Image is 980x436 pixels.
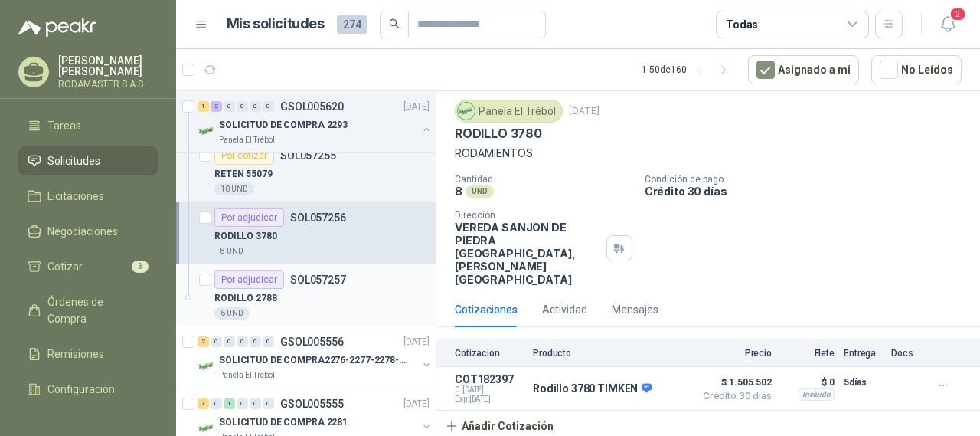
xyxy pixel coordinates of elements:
div: Por cotizar [214,146,274,165]
span: Remisiones [47,346,104,362]
div: 6 UND [214,307,250,320]
p: Precio [695,348,772,359]
div: Mensajes [612,301,658,318]
div: 0 [263,336,274,347]
span: C: [DATE] [455,385,524,395]
p: GSOL005555 [280,398,344,409]
span: Licitaciones [47,188,104,205]
div: Todas [726,16,758,33]
a: Tareas [18,111,158,140]
img: Logo peakr [18,18,96,37]
a: Remisiones [18,339,158,369]
span: Crédito 30 días [695,392,772,401]
button: Asignado a mi [748,55,859,84]
img: Company Logo [198,122,216,140]
p: SOL057257 [290,274,346,285]
p: Condición de pago [645,174,974,185]
a: 2 0 0 0 0 0 GSOL005556[DATE] Company LogoSOLICITUD DE COMPRA2276-2277-2278-2284-2285-Panela El Tr... [198,333,433,382]
p: RETEN 55079 [214,167,273,182]
div: UND [465,185,494,198]
span: Solicitudes [47,152,100,169]
span: $ 1.505.502 [695,373,772,392]
p: 8 [455,185,462,198]
p: GSOL005556 [280,336,344,347]
p: RODAMIENTOS [455,145,962,162]
div: 8 UND [214,245,250,257]
div: 10 UND [214,183,254,195]
div: Actividad [542,301,587,318]
div: 0 [211,336,222,347]
div: Por adjudicar [214,208,284,227]
div: 2 [211,101,222,112]
div: 1 - 50 de 160 [642,57,736,82]
p: SOLICITUD DE COMPRA 2281 [219,415,348,430]
p: RODILLO 3780 [214,229,277,244]
p: VEREDA SANJON DE PIEDRA [GEOGRAPHIC_DATA] , [PERSON_NAME][GEOGRAPHIC_DATA] [455,221,600,286]
p: Docs [891,348,922,359]
p: [DATE] [403,335,430,349]
p: COT182397 [455,373,524,385]
div: 7 [198,398,209,409]
a: Configuración [18,375,158,404]
span: Exp: [DATE] [455,395,524,404]
img: Company Logo [458,103,475,120]
span: Órdenes de Compra [47,293,143,327]
p: SOLICITUD DE COMPRA 2293 [219,118,348,133]
button: No Leídos [871,55,962,84]
p: Crédito 30 días [645,185,974,198]
span: Configuración [47,381,115,398]
div: Cotizaciones [455,301,518,318]
button: 2 [934,11,962,38]
p: SOL057255 [280,150,336,161]
p: Dirección [455,210,600,221]
div: 0 [224,101,235,112]
a: Órdenes de Compra [18,287,158,333]
span: 3 [132,261,149,273]
a: Por adjudicarSOL057256RODILLO 37808 UND [176,202,436,264]
div: 0 [237,101,248,112]
p: 5 días [844,373,882,392]
div: 0 [250,101,261,112]
p: GSOL005620 [280,101,344,112]
span: 274 [337,15,367,34]
p: Cantidad [455,174,632,185]
p: [DATE] [403,100,430,114]
span: Tareas [47,117,81,134]
div: 0 [237,336,248,347]
p: RODAMASTER S.A.S. [58,80,158,89]
span: 2 [949,7,966,21]
p: [DATE] [569,104,599,119]
div: Incluido [799,388,835,401]
p: RODILLO 2788 [214,291,277,306]
div: Panela El Trébol [455,100,563,123]
a: Por cotizarSOL057255RETEN 5507910 UND [176,140,436,202]
a: Por adjudicarSOL057257RODILLO 27886 UND [176,264,436,326]
span: search [389,18,400,29]
div: Por adjudicar [214,270,284,289]
a: Licitaciones [18,182,158,211]
p: RODILLO 3780 [455,126,542,142]
p: Entrega [844,348,882,359]
p: SOLICITUD DE COMPRA2276-2277-2278-2284-2285- [219,353,410,368]
p: Cotización [455,348,524,359]
p: Panela El Trébol [219,134,275,146]
p: Flete [781,348,835,359]
div: 0 [250,336,261,347]
div: 0 [263,398,274,409]
a: 1 2 0 0 0 0 GSOL005620[DATE] Company LogoSOLICITUD DE COMPRA 2293Panela El Trébol [198,97,433,146]
span: Negociaciones [47,223,118,240]
div: 0 [237,398,248,409]
div: 2 [198,336,209,347]
p: SOL057256 [290,212,346,223]
a: Cotizar3 [18,252,158,281]
div: 0 [263,101,274,112]
a: Solicitudes [18,146,158,175]
div: 1 [224,398,235,409]
p: $ 0 [781,373,835,392]
div: 0 [224,336,235,347]
a: Negociaciones [18,217,158,246]
span: Cotizar [47,258,83,275]
div: 0 [211,398,222,409]
p: [DATE] [403,397,430,411]
img: Company Logo [198,357,216,375]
